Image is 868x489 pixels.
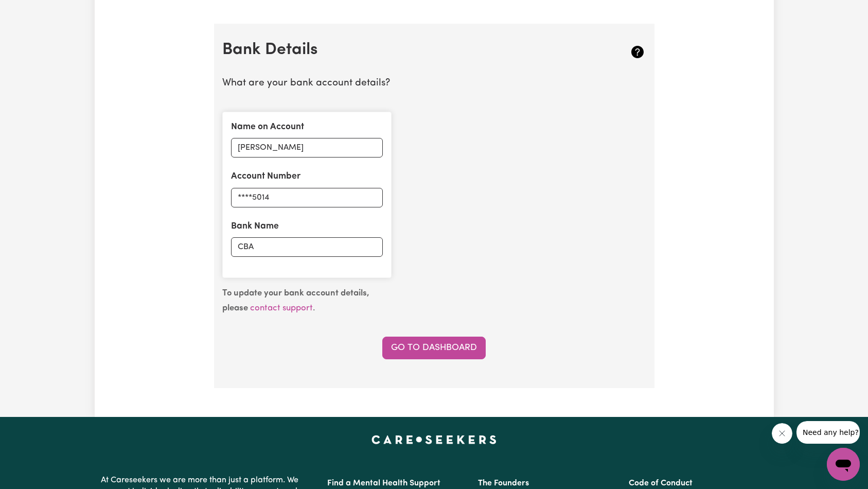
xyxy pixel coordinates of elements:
[382,337,486,359] a: Go to Dashboard
[629,479,693,487] a: Code of Conduct
[772,423,792,444] iframe: Close message
[478,479,529,487] a: The Founders
[796,421,860,444] iframe: Message from company
[222,40,576,60] h2: Bank Details
[231,220,279,233] label: Bank Name
[231,170,300,183] label: Account Number
[231,138,383,158] input: Holly Peers
[222,289,369,312] small: .
[231,188,383,207] input: e.g. 000123456
[222,289,369,312] b: To update your bank account details, please
[222,76,646,91] p: What are your bank account details?
[827,448,860,481] iframe: Button to launch messaging window
[371,435,497,444] a: Careseekers home page
[231,120,304,134] label: Name on Account
[250,304,313,312] a: contact support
